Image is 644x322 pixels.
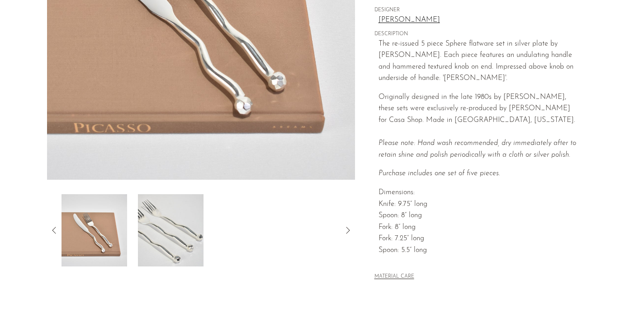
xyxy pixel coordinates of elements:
span: Originally designed in the late 1980s by [PERSON_NAME], these sets were exclusively re-produced b... [379,93,575,124]
i: Purchase includes one set of five pieces. [379,170,500,177]
a: [PERSON_NAME] [379,14,578,26]
span: DESCRIPTION [374,30,578,38]
img: Silver Sphere 5-Piece Flatware Set [138,194,204,266]
span: DESIGNER [374,6,578,14]
button: MATERIAL CARE [374,274,414,280]
em: Please note: Hand wash recommended, dry immediately after to retain shine and polish periodically... [379,140,576,159]
img: Silver Sphere 5-Piece Flatware Set [62,194,127,266]
p: The re-issued 5 piece Sphere flatware set in silver plate by [PERSON_NAME]. Each piece features a... [379,38,578,84]
p: Dimensions: Knife: 9.75” long Spoon: 8” long Fork: 8” long Fork: 7.25” long Spoon: 5.5” long [379,187,578,257]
